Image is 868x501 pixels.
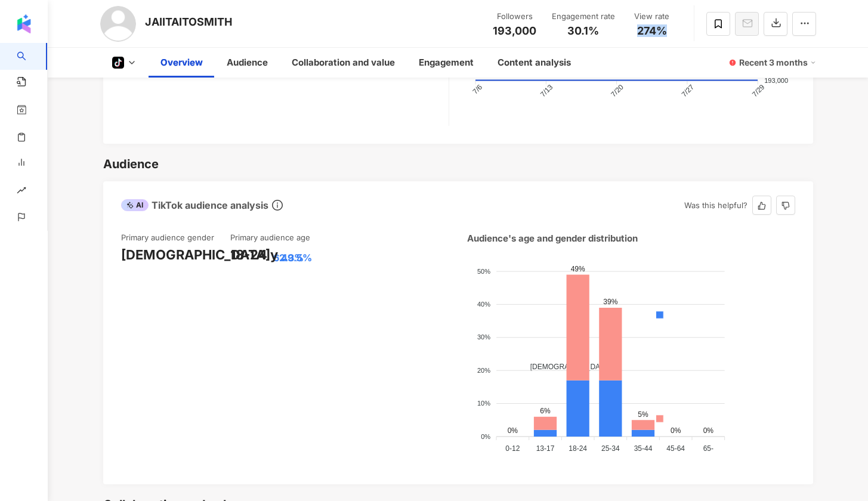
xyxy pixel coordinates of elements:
tspan: 0% [481,433,490,440]
tspan: 13-17 [536,444,554,453]
div: Collaboration and value [292,55,395,70]
span: 193,000 [493,24,536,37]
div: 49.5% [281,251,312,264]
span: like [758,202,766,210]
span: [DEMOGRAPHIC_DATA] [521,363,610,371]
tspan: 18-24 [569,444,587,453]
div: Primary audience gender [121,232,214,243]
span: dislike [781,202,790,210]
tspan: 7/20 [609,83,625,99]
div: Engagement rate [552,11,615,23]
div: 18-24 y [230,246,278,264]
a: search [17,43,60,71]
tspan: 40% [477,301,490,308]
tspan: 7/6 [471,83,484,96]
div: Content analysis [498,55,571,70]
div: Followers [492,11,538,23]
tspan: 20% [477,367,490,374]
span: 30.1% [567,25,599,37]
div: Engagement [419,55,474,70]
div: Primary audience age [230,232,310,243]
div: Audience [227,55,268,70]
img: KOL Avatar [100,6,136,42]
tspan: 193,000 [764,77,788,84]
tspan: 45-64 [666,444,685,453]
div: [DEMOGRAPHIC_DATA] [121,246,270,264]
tspan: 0-12 [505,444,520,453]
div: AI [121,199,149,211]
tspan: 30% [477,334,490,341]
div: JAIITAITOSMITH [145,14,232,29]
tspan: 7/13 [539,83,555,99]
div: View rate [629,11,675,23]
tspan: 7/29 [750,83,766,99]
div: Recent 3 months [739,53,816,72]
tspan: 50% [477,268,490,275]
tspan: 25-34 [601,444,619,453]
span: info-circle [270,198,285,212]
img: logo icon [14,14,33,33]
tspan: 65- [703,444,713,453]
tspan: 10% [477,400,490,407]
div: Audience's age and gender distribution [467,232,638,245]
div: Audience [103,156,159,172]
tspan: 35-44 [634,444,652,453]
div: TikTok audience analysis [121,199,268,212]
div: Overview [160,55,203,70]
span: rise [17,178,26,205]
div: Was this helpful? [684,196,747,214]
tspan: 7/27 [679,83,696,99]
span: 274% [637,25,667,37]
